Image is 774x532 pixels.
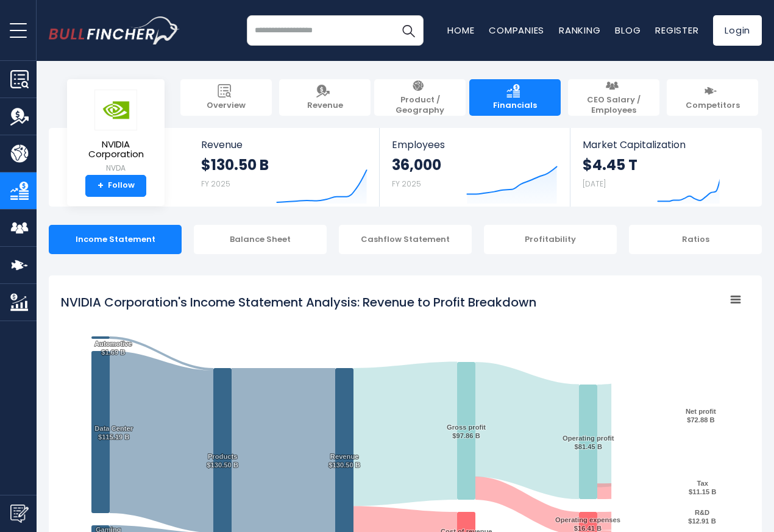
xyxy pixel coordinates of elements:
a: Companies [489,24,544,37]
a: Financials [469,79,561,116]
a: +Follow [85,175,146,197]
div: Ratios [629,225,762,254]
text: Products $130.50 B [207,453,238,469]
a: Ranking [559,24,600,37]
button: Search [393,15,424,46]
small: NVDA [77,163,155,174]
tspan: NVIDIA Corporation's Income Statement Analysis: Revenue to Profit Breakdown [61,294,536,311]
text: Gross profit $97.86 B [447,424,486,439]
span: Financials [493,101,537,111]
a: Go to homepage [49,16,180,44]
span: Market Capitalization [583,139,748,151]
text: Net profit $72.88 B [686,408,716,424]
text: Revenue $130.50 B [328,453,360,469]
a: Overview [180,79,272,116]
text: Operating expenses $16.41 B [555,516,620,532]
strong: 36,000 [392,155,441,174]
a: Login [713,15,762,46]
a: Home [447,24,474,37]
a: CEO Salary / Employees [568,79,659,116]
a: Revenue [279,79,371,116]
strong: $130.50 B [201,155,269,174]
div: Balance Sheet [194,225,327,254]
a: Employees 36,000 FY 2025 [380,128,569,207]
text: Tax $11.15 B [689,480,716,495]
a: Blog [615,24,641,37]
div: Cashflow Statement [339,225,472,254]
text: R&D $12.91 B [688,509,715,525]
a: Register [655,24,698,37]
span: Product / Geography [380,95,460,116]
text: Data Center $115.19 B [94,425,133,441]
small: [DATE] [583,179,606,189]
text: Operating profit $81.45 B [563,434,614,450]
span: Revenue [307,101,343,111]
a: Revenue $130.50 B FY 2025 [189,128,380,207]
small: FY 2025 [392,179,421,189]
a: Market Capitalization $4.45 T [DATE] [570,128,761,207]
span: Competitors [686,101,740,111]
img: bullfincher logo [49,16,180,44]
div: Profitability [484,225,617,254]
a: NVIDIA Corporation NVDA [76,89,155,175]
span: Overview [207,101,246,111]
div: Income Statement [49,225,182,254]
strong: + [98,180,104,191]
text: Automotive $1.69 B [94,340,132,356]
span: Revenue [201,139,367,151]
a: Competitors [667,79,758,116]
span: Employees [392,139,557,151]
span: CEO Salary / Employees [574,95,653,116]
strong: $4.45 T [583,155,637,174]
span: NVIDIA Corporation [77,140,155,160]
a: Product / Geography [374,79,466,116]
small: FY 2025 [201,179,230,189]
